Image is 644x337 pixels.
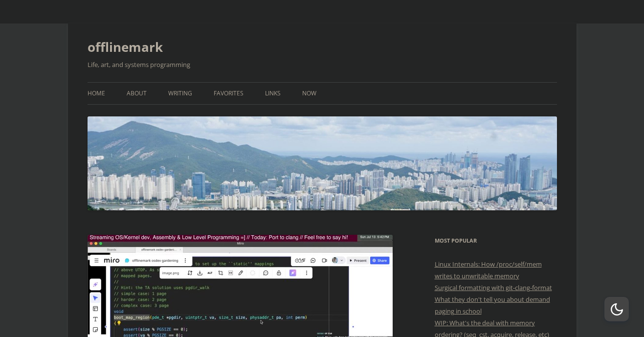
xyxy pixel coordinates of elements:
img: offlinemark [88,116,557,210]
h2: Life, art, and systems programming [88,59,557,70]
a: About [127,83,147,104]
a: offlinemark [88,35,163,59]
h3: Most Popular [435,235,557,247]
a: Writing [168,83,192,104]
a: Home [88,83,105,104]
a: Links [265,83,281,104]
a: Linux Internals: How /proc/self/mem writes to unwritable memory [435,260,542,280]
a: What they don't tell you about demand paging in school [435,295,550,315]
a: Surgical formatting with git-clang-format [435,283,552,292]
a: Now [302,83,316,104]
a: Favorites [214,83,244,104]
